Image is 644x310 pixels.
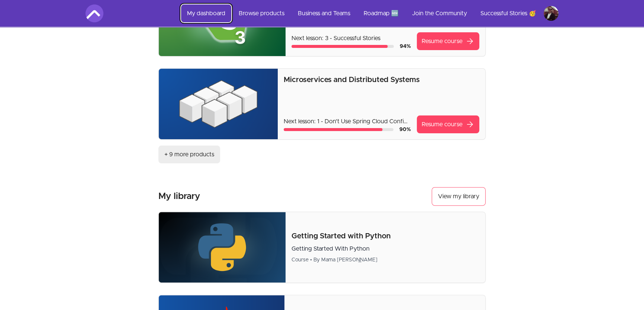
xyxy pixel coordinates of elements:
[86,4,103,22] img: Amigoscode logo
[284,75,479,85] p: Microservices and Distributed Systems
[399,127,411,132] span: 90 %
[181,4,231,22] a: My dashboard
[544,6,558,21] img: Profile image for Vlad
[292,244,479,253] p: Getting Started With Python
[417,32,479,50] a: Resume coursearrow_forward
[292,34,411,43] p: Next lesson: 3 - Successful Stories
[466,120,474,129] span: arrow_forward
[292,256,479,264] div: Course • By Mama [PERSON_NAME]
[159,69,278,139] img: Product image for Microservices and Distributed Systems
[284,128,393,131] div: Course progress
[358,4,405,22] a: Roadmap 🆕
[417,115,479,133] a: Resume coursearrow_forward
[432,187,486,206] a: View my library
[292,231,479,241] p: Getting Started with Python
[158,212,486,283] a: Product image for Getting Started with PythonGetting Started with PythonGetting Started With Pyth...
[406,4,473,22] a: Join the Community
[292,45,394,48] div: Course progress
[400,44,411,49] span: 94 %
[158,190,200,202] h3: My library
[466,37,474,46] span: arrow_forward
[284,117,411,126] p: Next lesson: 1 - Don't Use Spring Cloud Config Server
[474,4,542,22] a: Successful Stories 🥳
[233,4,290,22] a: Browse products
[159,212,286,283] img: Product image for Getting Started with Python
[158,146,220,163] a: + 9 more products
[181,4,558,22] nav: Main
[292,4,356,22] a: Business and Teams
